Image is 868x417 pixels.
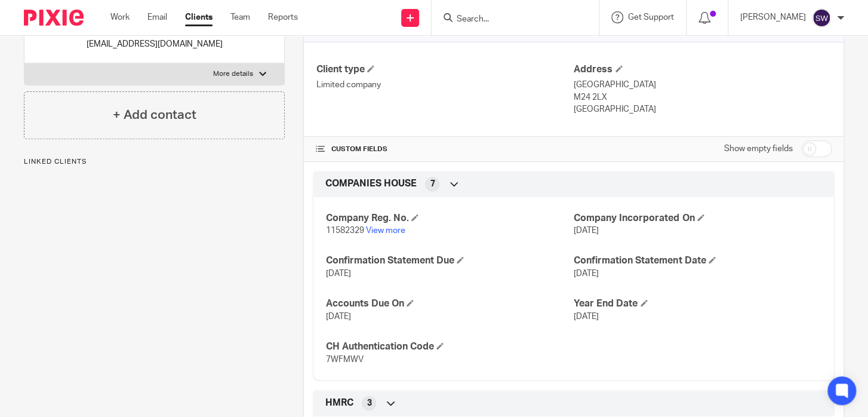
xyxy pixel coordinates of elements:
[325,341,574,353] h4: CH Authentication Code
[24,10,84,26] img: Pixie
[325,298,574,310] h4: Accounts Due On
[325,269,350,278] span: [DATE]
[574,212,822,225] h4: Company Incorporated On
[455,14,563,25] input: Search
[147,11,167,23] a: Email
[268,11,298,23] a: Reports
[325,226,364,235] span: 11582329
[740,11,806,23] p: [PERSON_NAME]
[316,63,574,76] h4: Client type
[430,178,435,190] span: 7
[325,355,363,364] span: 7WFMWV
[574,298,822,310] h4: Year End Date
[325,212,574,225] h4: Company Reg. No.
[574,79,832,91] p: [GEOGRAPHIC_DATA]
[365,226,405,235] a: View more
[574,269,599,278] span: [DATE]
[812,8,831,27] img: svg%3E
[367,397,371,409] span: 3
[230,11,250,23] a: Team
[325,177,416,190] span: COMPANIES HOUSE
[724,143,793,155] label: Show empty fields
[325,397,353,409] span: HMRC
[87,38,240,50] p: [EMAIL_ADDRESS][DOMAIN_NAME]
[316,79,574,91] p: Limited company
[574,63,832,76] h4: Address
[110,11,130,23] a: Work
[574,91,832,103] p: M24 2LX
[574,103,832,115] p: [GEOGRAPHIC_DATA]
[628,13,674,22] span: Get Support
[574,226,599,235] span: [DATE]
[574,255,822,267] h4: Confirmation Statement Date
[185,11,213,23] a: Clients
[316,145,574,154] h4: CUSTOM FIELDS
[325,255,574,267] h4: Confirmation Statement Due
[213,69,253,79] p: More details
[325,312,350,321] span: [DATE]
[574,312,599,321] span: [DATE]
[113,106,196,124] h4: + Add contact
[24,157,285,167] p: Linked clients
